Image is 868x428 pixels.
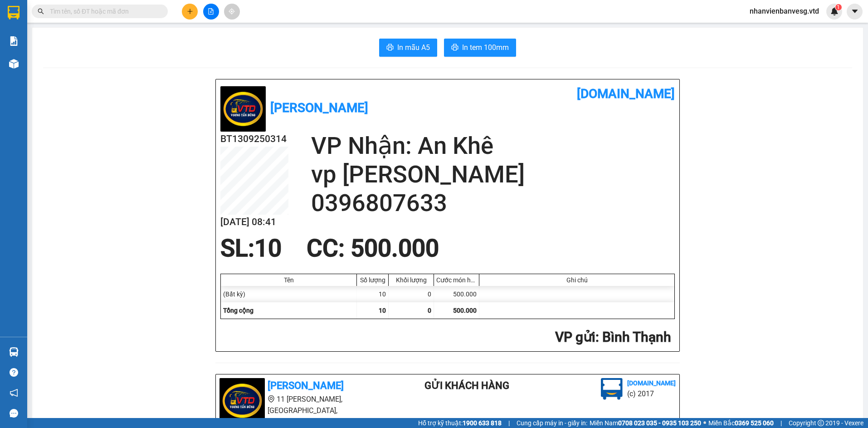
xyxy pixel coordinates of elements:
img: warehouse-icon [9,59,19,69]
h2: : Bình Thạnh [220,328,671,347]
img: solution-icon [9,36,19,46]
span: 10 [379,307,386,314]
div: Cước món hàng [436,276,477,284]
button: printerIn tem 100mm [444,39,516,57]
div: (Bất kỳ) [221,286,357,302]
span: caret-down [851,7,859,15]
span: Miền Bắc [708,418,774,428]
strong: 1900 633 818 [463,419,502,427]
button: plus [182,4,198,20]
span: 10 [254,234,282,262]
button: file-add [203,4,219,20]
span: message [10,409,18,418]
span: ⚪️ [703,421,706,425]
b: [PERSON_NAME] [268,380,344,391]
img: logo.jpg [601,378,623,400]
h2: BT1309250314 [220,132,288,147]
strong: 0708 023 035 - 0935 103 250 [618,419,701,427]
div: Số lượng [359,276,386,284]
span: SL: [220,234,254,262]
b: [DOMAIN_NAME] [627,379,676,387]
span: In mẫu A5 [397,42,430,53]
span: plus [187,8,193,15]
div: CC : 500.000 [301,235,444,262]
img: warehouse-icon [9,347,19,357]
h2: 0396807633 [311,189,675,217]
div: 500.000 [434,286,479,302]
button: printerIn mẫu A5 [379,39,437,57]
sup: 1 [835,4,842,10]
div: 0 [389,286,434,302]
span: question-circle [10,368,18,377]
span: aim [229,8,235,15]
h2: vp [PERSON_NAME] [311,160,675,189]
span: | [780,418,782,428]
button: aim [224,4,240,20]
span: nhanvienbanvesg.vtd [742,5,826,17]
li: (c) 2017 [627,388,676,399]
img: logo.jpg [219,378,265,423]
span: printer [451,44,458,52]
span: Miền Nam [590,418,701,428]
span: Cung cấp máy in - giấy in: [517,418,587,428]
span: Tổng cộng [223,307,254,314]
span: notification [10,389,18,397]
span: 500.000 [453,307,477,314]
span: printer [386,44,394,52]
div: Tên [223,276,354,284]
div: 10 [357,286,389,302]
b: [PERSON_NAME] [270,100,368,115]
span: search [38,8,44,15]
img: logo-vxr [8,6,20,20]
span: Hỗ trợ kỹ thuật: [418,418,502,428]
span: VP gửi [555,329,595,345]
span: 0 [428,307,431,314]
button: caret-down [847,4,863,20]
span: In tem 100mm [462,42,509,53]
span: environment [268,395,275,403]
strong: 0369 525 060 [735,419,774,427]
img: logo.jpg [220,86,266,132]
h2: [DATE] 08:41 [220,215,288,230]
div: Ghi chú [482,276,672,284]
span: | [508,418,510,428]
b: [DOMAIN_NAME] [577,86,675,101]
div: Khối lượng [391,276,431,284]
b: Gửi khách hàng [424,380,509,391]
span: copyright [818,420,824,426]
img: icon-new-feature [830,7,839,15]
h2: VP Nhận: An Khê [311,132,675,160]
input: Tìm tên, số ĐT hoặc mã đơn [50,6,157,16]
span: 1 [837,4,840,10]
span: file-add [208,8,214,15]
